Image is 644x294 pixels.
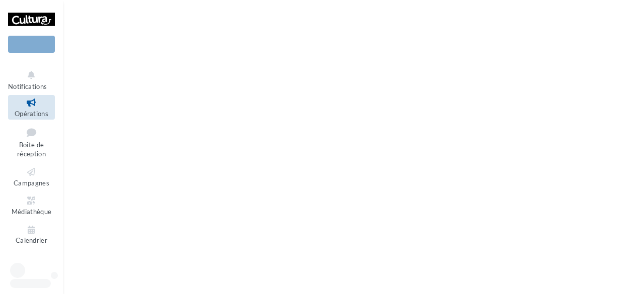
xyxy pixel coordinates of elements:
a: Opérations [8,95,55,120]
a: Boîte de réception [8,124,55,160]
span: Campagnes [14,179,49,187]
span: Boîte de réception [17,141,46,158]
a: Calendrier [8,222,55,247]
span: Calendrier [16,237,47,245]
a: Campagnes [8,164,55,189]
div: Nouvelle campagne [8,36,55,53]
span: Notifications [8,82,47,90]
span: Opérations [15,110,48,118]
span: Médiathèque [12,208,52,216]
a: Médiathèque [8,193,55,218]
